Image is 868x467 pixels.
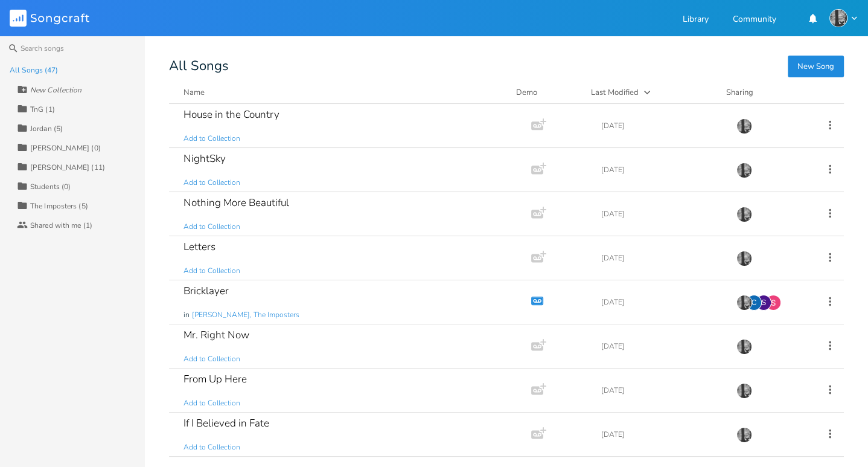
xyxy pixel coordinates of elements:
[10,66,58,74] div: All Songs (47)
[683,15,709,25] a: Library
[183,178,240,188] span: Add to Collection
[183,153,226,164] div: NightSky
[601,431,722,438] div: [DATE]
[30,183,71,190] div: Students (0)
[183,398,240,408] span: Add to Collection
[183,134,240,144] span: Add to Collection
[601,122,722,129] div: [DATE]
[183,198,289,208] div: Nothing More Beautiful
[30,106,55,113] div: TnG (1)
[736,427,752,443] img: Jordan Bagheri
[183,354,240,364] span: Add to Collection
[30,125,63,132] div: Jordan (5)
[183,374,247,384] div: From Up Here
[183,87,205,98] div: Name
[30,164,105,171] div: [PERSON_NAME] (11)
[183,442,240,453] span: Add to Collection
[183,286,229,296] div: Bricklayer
[30,202,88,210] div: The Imposters (5)
[736,163,752,178] img: Jordan Bagheri
[169,60,844,72] div: All Songs
[733,15,776,25] a: Community
[736,295,752,311] img: Jordan Bagheri
[183,242,215,252] div: Letters
[736,118,752,134] img: Jordan Bagheri
[601,343,722,350] div: [DATE]
[183,330,249,340] div: Mr. Right Now
[591,87,639,98] div: Last Modified
[736,251,752,266] img: Jordan Bagheri
[183,109,279,120] div: House in the Country
[736,383,752,399] img: Jordan Bagheri
[756,295,771,311] div: stephenskristenlynn
[601,387,722,394] div: [DATE]
[30,222,92,229] div: Shared with me (1)
[591,86,712,98] button: Last Modified
[601,210,722,217] div: [DATE]
[765,295,781,311] img: Shawn C
[183,418,269,428] div: If I Believed in Fate
[192,310,299,320] span: [PERSON_NAME], The Imposters
[736,207,752,222] img: Jordan Bagheri
[183,222,240,232] span: Add to Collection
[829,9,847,27] img: Jordan Bagheri
[516,86,576,98] div: Demo
[183,86,502,98] button: Name
[601,166,722,173] div: [DATE]
[183,266,240,276] span: Add to Collection
[736,339,752,355] img: Jordan Bagheri
[30,144,101,152] div: [PERSON_NAME] (0)
[788,56,844,77] button: New Song
[746,295,762,311] div: connorpartymusic
[30,86,81,94] div: New Collection
[601,298,722,306] div: [DATE]
[183,310,190,320] span: in
[601,254,722,262] div: [DATE]
[726,86,799,98] div: Sharing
